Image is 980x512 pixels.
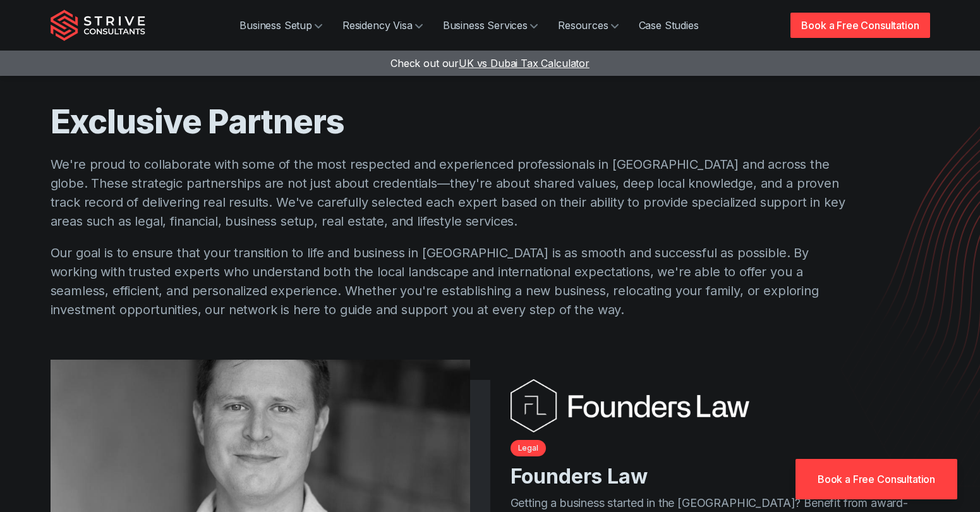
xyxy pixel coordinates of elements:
[433,13,548,38] a: Business Services
[795,459,957,499] a: Book a Free Consultation
[390,57,590,70] a: Check out ourUK vs Dubai Tax Calculator
[459,57,590,70] span: UK vs Dubai Tax Calculator
[332,13,433,38] a: Residency Visa
[511,464,648,489] a: Founders Law
[51,155,859,231] p: We're proud to collaborate with some of the most respected and experienced professionals in [GEOG...
[548,13,629,38] a: Resources
[511,379,750,432] img: Founders Law
[511,440,546,456] span: Legal
[229,13,332,38] a: Business Setup
[51,101,859,142] h1: Exclusive Partners
[790,13,929,38] a: Book a Free Consultation
[51,243,859,319] p: Our goal is to ensure that your transition to life and business in [GEOGRAPHIC_DATA] is as smooth...
[511,379,930,432] a: Founders Law
[629,13,709,38] a: Case Studies
[51,9,145,41] img: Strive Consultants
